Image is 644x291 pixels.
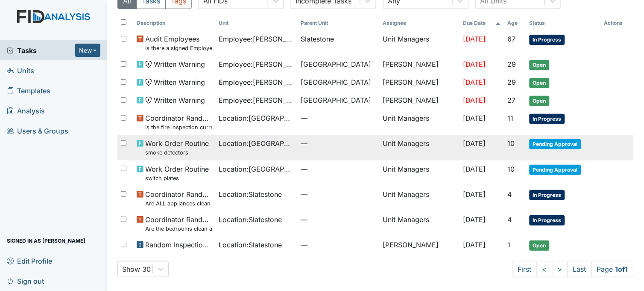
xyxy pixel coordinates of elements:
[512,261,634,277] nav: task-pagination
[145,174,209,182] small: switch plates
[301,214,376,225] span: —
[380,211,460,236] td: Unit Managers
[463,96,486,104] span: [DATE]
[591,261,634,277] span: Page
[380,16,460,30] th: Assignee
[463,60,486,68] span: [DATE]
[216,16,298,30] th: Toggle SortBy
[463,139,486,148] span: [DATE]
[552,261,568,277] a: >
[219,59,294,69] span: Employee : [PERSON_NAME]
[504,16,526,30] th: Toggle SortBy
[380,56,460,74] td: [PERSON_NAME]
[508,60,516,68] span: 29
[219,240,282,250] span: Location : Slatestone
[615,265,628,273] strong: 1 of 1
[512,261,537,277] a: First
[463,35,486,43] span: [DATE]
[7,104,45,117] span: Analysis
[145,138,209,157] span: Work Order Routine smoke detectors
[530,241,550,251] span: Open
[508,114,514,122] span: 11
[7,64,34,77] span: Units
[530,114,565,124] span: In Progress
[145,123,212,131] small: Is the fire inspection current (from the Fire [PERSON_NAME])?
[219,113,294,123] span: Location : [GEOGRAPHIC_DATA]
[219,189,282,199] span: Location : Slatestone
[121,19,126,25] input: Toggle All Rows Selected
[463,114,486,122] span: [DATE]
[145,164,209,182] span: Work Order Routine switch plates
[530,78,550,88] span: Open
[219,214,282,225] span: Location : Slatestone
[219,77,294,87] span: Employee : [PERSON_NAME]
[7,84,50,97] span: Templates
[301,113,376,123] span: —
[145,148,209,157] small: smoke detectors
[145,189,212,208] span: Coordinator Random Are ALL appliances clean and working properly?
[145,214,212,233] span: Coordinator Random Are the bedrooms clean and in good repair?
[301,34,334,44] span: Slatestone
[301,95,372,105] span: [GEOGRAPHIC_DATA]
[380,30,460,56] td: Unit Managers
[7,234,85,247] span: Signed in as [PERSON_NAME]
[460,16,504,30] th: Toggle SortBy
[301,189,376,199] span: —
[145,34,212,52] span: Audit Employees Is there a signed Employee Job Description in the file for the employee's current...
[219,164,294,174] span: Location : [GEOGRAPHIC_DATA]
[7,274,44,288] span: Sign out
[219,138,294,148] span: Location : [GEOGRAPHIC_DATA]
[7,45,75,56] a: Tasks
[508,165,515,173] span: 10
[219,95,294,105] span: Employee : [PERSON_NAME][GEOGRAPHIC_DATA]
[508,215,512,224] span: 4
[508,35,516,43] span: 67
[601,16,634,30] th: Actions
[154,59,205,69] span: Written Warning
[145,44,212,52] small: Is there a signed Employee Job Description in the file for the employee's current position?
[530,139,581,149] span: Pending Approval
[463,241,486,249] span: [DATE]
[530,215,565,226] span: In Progress
[380,160,460,186] td: Unit Managers
[301,77,372,87] span: [GEOGRAPHIC_DATA]
[7,124,68,137] span: Users & Groups
[154,95,205,105] span: Written Warning
[530,190,565,200] span: In Progress
[301,59,372,69] span: [GEOGRAPHIC_DATA]
[75,44,101,57] button: New
[463,190,486,199] span: [DATE]
[145,240,212,250] span: Random Inspection for AM
[301,164,376,174] span: —
[145,225,212,233] small: Are the bedrooms clean and in good repair?
[145,113,212,131] span: Coordinator Random Is the fire inspection current (from the Fire Marshall)?
[526,16,601,30] th: Toggle SortBy
[145,199,212,208] small: Are ALL appliances clean and working properly?
[463,165,486,173] span: [DATE]
[122,264,151,274] div: Show 30
[380,92,460,110] td: [PERSON_NAME]
[463,215,486,224] span: [DATE]
[568,261,592,277] a: Last
[298,16,380,30] th: Toggle SortBy
[301,138,376,148] span: —
[380,74,460,92] td: [PERSON_NAME]
[508,190,512,199] span: 4
[380,186,460,211] td: Unit Managers
[530,165,581,175] span: Pending Approval
[530,35,565,45] span: In Progress
[380,110,460,135] td: Unit Managers
[380,236,460,254] td: [PERSON_NAME]
[508,96,516,104] span: 27
[508,139,515,148] span: 10
[380,135,460,160] td: Unit Managers
[537,261,553,277] a: <
[530,96,550,106] span: Open
[508,241,511,249] span: 1
[219,34,294,44] span: Employee : [PERSON_NAME]
[7,254,52,267] span: Edit Profile
[133,16,215,30] th: Toggle SortBy
[301,240,376,250] span: —
[463,78,486,86] span: [DATE]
